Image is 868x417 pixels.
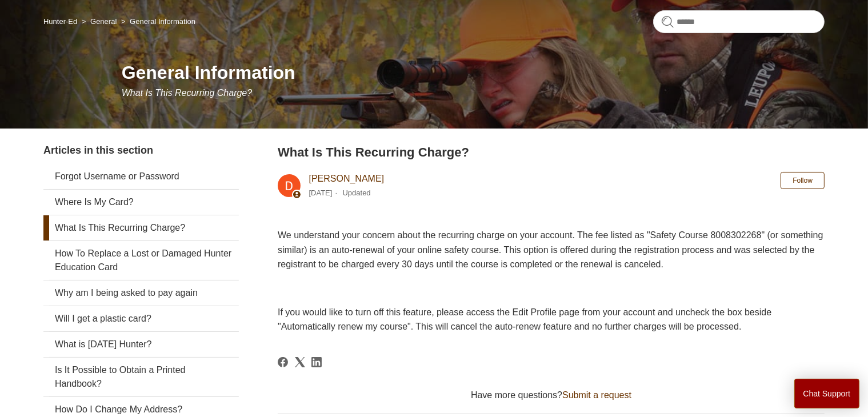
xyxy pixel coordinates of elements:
[278,307,771,332] span: If you would like to turn off this feature, please access the Edit Profile page from your account...
[278,388,825,402] div: Have more questions?
[309,174,385,183] a: [PERSON_NAME]
[43,190,239,215] a: Where Is My Card?
[90,17,117,26] a: General
[43,145,153,156] span: Articles in this section
[43,215,239,240] a: What Is This Recurring Charge?
[43,306,239,331] a: Will I get a plastic card?
[43,164,239,189] a: Forgot Username or Password
[43,17,79,26] li: Hunter-Ed
[278,357,288,367] svg: Share this page on Facebook
[278,143,825,162] h2: What Is This Recurring Charge?
[43,358,239,396] a: Is It Possible to Obtain a Printed Handbook?
[781,172,825,189] button: Follow Article
[295,357,305,367] a: X Corp
[562,390,631,400] a: Submit a request
[295,357,305,367] svg: Share this page on X Corp
[278,230,823,269] span: We understand your concern about the recurring charge on your account. The fee listed as "Safety ...
[122,59,825,86] h1: General Information
[653,10,825,33] input: Search
[130,17,195,26] a: General Information
[79,17,119,26] li: General
[343,189,371,197] li: Updated
[278,357,288,367] a: Facebook
[43,332,239,357] a: What is [DATE] Hunter?
[122,88,253,98] span: What Is This Recurring Charge?
[119,17,195,26] li: General Information
[794,379,860,408] button: Chat Support
[43,280,239,306] a: Why am I being asked to pay again
[311,357,322,367] a: LinkedIn
[43,241,239,280] a: How To Replace a Lost or Damaged Hunter Education Card
[311,357,322,367] svg: Share this page on LinkedIn
[43,17,77,26] a: Hunter-Ed
[309,189,333,197] time: 03/04/2024, 10:48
